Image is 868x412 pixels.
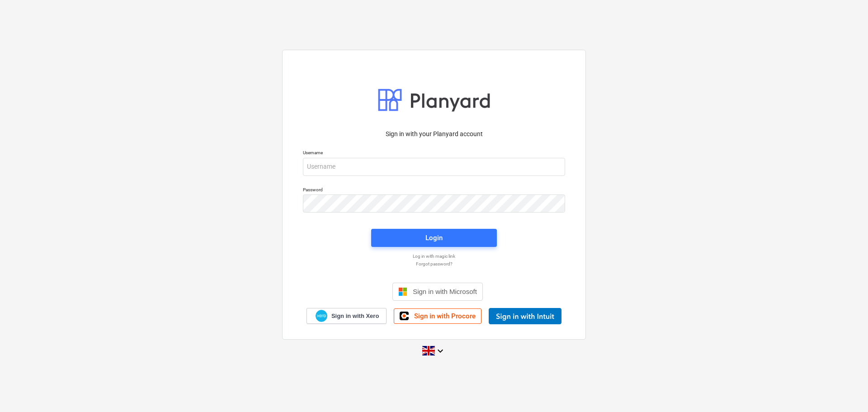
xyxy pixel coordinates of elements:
input: Username [303,158,565,176]
p: Password [303,187,565,194]
a: Sign in with Xero [307,308,387,324]
a: Forgot password? [298,261,570,267]
p: Sign in with your Planyard account [303,129,565,139]
span: Sign in with Microsoft [413,288,477,295]
i: keyboard_arrow_down [435,346,446,356]
button: Login [371,229,497,247]
a: Sign in with Procore [394,308,481,324]
p: Username [303,150,565,157]
img: Microsoft logo [398,287,407,296]
a: Log in with magic link [298,253,570,259]
div: Login [425,232,443,244]
img: Xero logo [316,310,327,322]
span: Sign in with Procore [414,312,476,320]
span: Sign in with Xero [331,312,379,320]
